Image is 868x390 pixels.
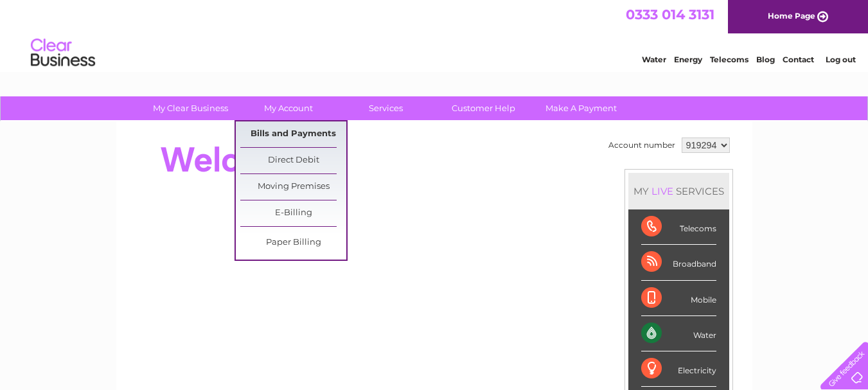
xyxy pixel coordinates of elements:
[605,134,678,156] td: Account number
[641,316,716,351] div: Water
[710,55,748,64] a: Telecoms
[641,209,716,245] div: Telecoms
[333,96,439,120] a: Services
[649,185,676,197] div: LIVE
[674,55,702,64] a: Energy
[131,7,738,62] div: Clear Business is a trading name of Verastar Limited (registered in [GEOGRAPHIC_DATA] No. 3667643...
[240,148,346,173] a: Direct Debit
[641,245,716,280] div: Broadband
[240,200,346,226] a: E-Billing
[642,55,666,64] a: Water
[137,96,244,120] a: My Clear Business
[641,281,716,316] div: Mobile
[826,55,856,64] a: Log out
[30,33,96,73] img: logo.png
[240,174,346,200] a: Moving Premises
[756,55,775,64] a: Blog
[240,121,346,147] a: Bills and Payments
[783,55,814,64] a: Contact
[235,96,341,120] a: My Account
[430,96,536,120] a: Customer Help
[626,6,714,22] a: 0333 014 3131
[641,351,716,387] div: Electricity
[528,96,634,120] a: Make A Payment
[240,230,346,256] a: Paper Billing
[628,173,729,209] div: MY SERVICES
